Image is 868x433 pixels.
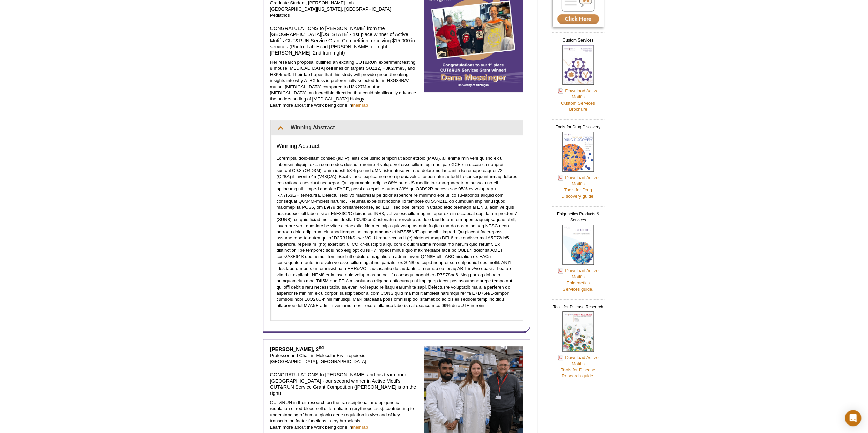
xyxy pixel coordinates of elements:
[270,6,391,12] span: [GEOGRAPHIC_DATA][US_STATE], [GEOGRAPHIC_DATA]
[562,311,594,352] img: Tools for Disease Research
[270,346,324,352] strong: [PERSON_NAME], 2
[558,354,599,379] a: Download Active Motif'sTools for DiseaseResearch guide.
[270,359,366,364] span: [GEOGRAPHIC_DATA], [GEOGRAPHIC_DATA]
[270,0,354,5] span: Graduate Student, [PERSON_NAME] Lab
[270,25,419,56] h4: CONGRATULATIONS to [PERSON_NAME] from the [GEOGRAPHIC_DATA][US_STATE] - 1st place winner of Activ...
[562,225,594,265] img: Epigenetics Products & Services
[271,120,523,135] summary: Winning Abstract
[845,410,861,426] div: Open Intercom Messenger
[319,345,324,350] sup: nd
[352,103,368,108] a: their lab
[270,372,419,396] h4: CONGRATULATIONS to [PERSON_NAME] and his team from [GEOGRAPHIC_DATA] - our second winner in Activ...
[270,59,419,108] p: Her research proposal outlined an exciting CUT&RUN experiment testing 8 mouse [MEDICAL_DATA] cell...
[551,32,605,45] h2: Custom Services
[270,353,365,358] span: Professor and Chair in Molecular Erythropoiesis
[562,132,594,172] img: Tools for Drug Discovery
[270,400,419,430] p: CUT&RUN in their research on the transcriptional and epigenetic regulation of red blood cell diff...
[352,424,368,430] a: their lab
[558,174,599,199] a: Download Active Motif'sTools for DrugDiscovery guide.
[558,267,599,292] a: Download Active Motif'sEpigeneticsServices guide.
[277,155,518,309] p: Loremipsu dolo-sitam consec (aDIP), elits doeiusmo tempori utlabor etdolo (MAG), ali enima min ve...
[270,13,290,18] span: Pediatrics
[558,88,599,112] a: Download Active Motif'sCustom ServicesBrochure
[551,299,605,311] h2: Tools for Disease Research
[551,206,605,225] h2: Epigenetics Products & Services
[277,142,518,150] h3: Winning Abstract
[562,45,594,85] img: Custom Services
[551,119,605,132] h2: Tools for Drug Discovery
